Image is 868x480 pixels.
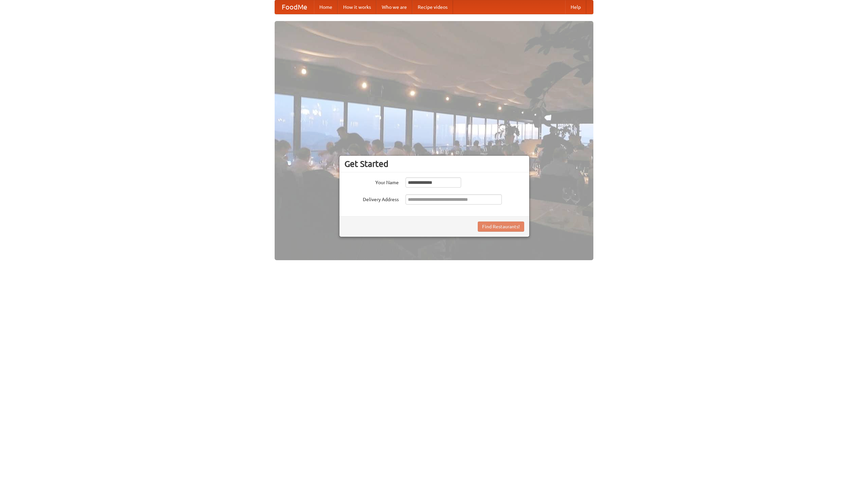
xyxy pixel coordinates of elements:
h3: Get Started [344,159,524,169]
a: Who we are [376,0,412,14]
a: Help [565,0,586,14]
a: Home [314,0,338,14]
a: FoodMe [275,0,314,14]
button: Find Restaurants! [478,222,524,232]
label: Delivery Address [344,194,399,203]
a: How it works [338,0,376,14]
label: Your Name [344,177,399,186]
a: Recipe videos [412,0,453,14]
